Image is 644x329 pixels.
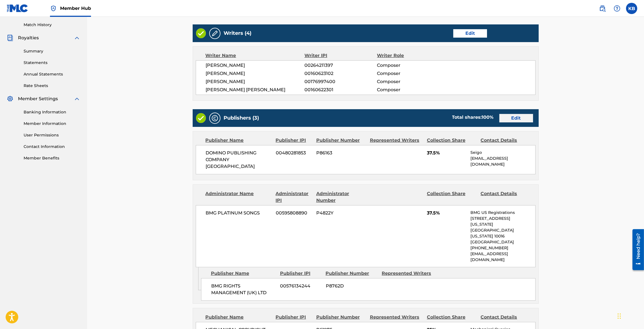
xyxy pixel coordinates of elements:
span: P8762D [326,283,378,289]
span: P86163 [316,150,366,156]
p: Seigo [470,150,535,156]
a: Member Information [24,121,80,127]
p: [US_STATE][GEOGRAPHIC_DATA][US_STATE] 10016 [470,221,535,239]
span: [PERSON_NAME] [PERSON_NAME] [206,86,305,93]
a: Public Search [597,3,608,14]
div: Represented Writers [382,270,434,277]
iframe: Chat Widget [616,302,644,329]
div: Drag [618,308,621,325]
div: Publisher IPI [276,314,312,321]
div: Publisher Name [206,314,272,321]
img: expand [74,95,80,102]
div: Help [611,3,623,14]
div: Administrator Name [206,190,272,204]
span: Member Settings [18,95,58,102]
a: Annual Statements [24,71,80,77]
div: Represented Writers [370,314,423,321]
a: Statements [24,60,80,66]
img: expand [74,35,80,41]
div: Publisher IPI [276,137,312,144]
div: Contact Details [481,314,530,321]
div: Represented Writers [370,137,423,144]
img: Valid [196,28,206,38]
img: Writers [211,30,218,37]
img: help [614,5,620,12]
div: Publisher Number [316,137,366,144]
a: Banking Information [24,109,80,115]
div: Publisher Number [326,270,377,277]
span: 00576134244 [280,283,322,289]
img: Top Rightsholder [50,5,57,12]
a: Contact Information [24,144,80,150]
span: 00480281853 [276,150,312,156]
div: Contact Details [481,190,530,204]
div: Writer IPI [304,52,377,59]
div: Contact Details [481,137,530,144]
a: Summary [24,48,80,54]
span: [PERSON_NAME] [206,62,305,69]
p: [EMAIL_ADDRESS][DOMAIN_NAME] [470,251,535,263]
span: 100 % [482,115,494,120]
img: search [599,5,606,12]
span: BMG RIGHTS MANAGEMENT (UK) LTD [211,283,276,296]
a: Rate Sheets [24,83,80,89]
span: Royalties [18,35,39,41]
div: Publisher Name [206,137,272,144]
div: Collection Share [427,137,476,144]
span: P4822Y [316,210,366,216]
iframe: Resource Center [628,227,644,272]
h5: Writers (4) [224,30,252,36]
div: Writer Name [206,52,305,59]
span: [PERSON_NAME] [206,70,305,77]
span: Composer [377,86,443,93]
a: User Permissions [24,132,80,138]
a: Edit [453,29,487,38]
div: Collection Share [427,190,476,204]
h5: Publishers (3) [224,115,259,121]
p: BMG US Registrations [470,210,535,216]
div: Collection Share [427,314,476,321]
div: Administrator Number [316,190,366,204]
a: Edit [499,114,533,122]
p: [EMAIL_ADDRESS][DOMAIN_NAME] [470,156,535,167]
img: Publishers [211,115,218,122]
span: Member Hub [60,5,91,12]
span: 00595808890 [276,210,312,216]
p: [GEOGRAPHIC_DATA] [470,239,535,245]
span: 37.5% [427,150,466,156]
a: Member Benefits [24,155,80,161]
span: 00160623102 [304,70,377,77]
span: 00176997400 [304,78,377,85]
div: Total shares: [452,114,494,121]
div: Publisher Number [316,314,366,321]
p: [STREET_ADDRESS] [470,216,535,221]
span: 00264211397 [304,62,377,69]
span: [PERSON_NAME] [206,78,305,85]
img: MLC Logo [7,4,28,12]
div: Administrator IPI [276,190,312,204]
span: Composer [377,70,443,77]
span: DOMINO PUBLISHING COMPANY [GEOGRAPHIC_DATA] [206,150,272,170]
img: Member Settings [7,95,13,102]
img: Royalties [7,35,13,41]
span: BMG PLATINUM SONGS [206,210,272,216]
span: Composer [377,62,443,69]
span: 37.5% [427,210,466,216]
a: Match History [24,22,80,28]
div: Writer Role [377,52,443,59]
img: Valid [196,113,206,123]
p: [PHONE_NUMBER] [470,245,535,251]
div: Publisher IPI [280,270,321,277]
span: 00160622301 [304,86,377,93]
span: Composer [377,78,443,85]
div: Publisher Name [211,270,276,277]
div: User Menu [626,3,637,14]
